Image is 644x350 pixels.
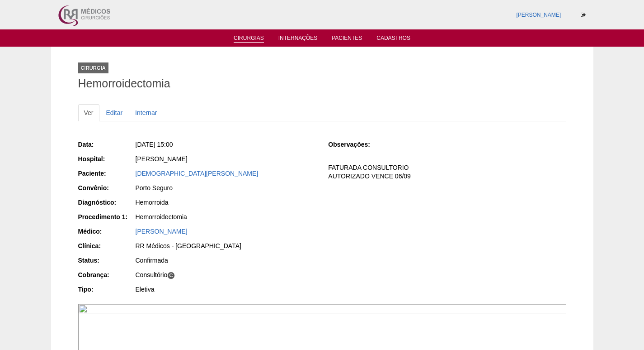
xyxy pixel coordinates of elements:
span: C [167,272,175,279]
div: Paciente: [78,169,135,178]
a: Pacientes [332,35,362,44]
h1: Hemorroidectomia [78,78,566,89]
div: Médico: [78,227,135,236]
div: Eletiva [136,285,316,294]
div: Porto Seguro [136,183,316,192]
div: Hemorroidectomia [136,212,316,221]
div: Hospital: [78,154,135,163]
div: Clínica: [78,241,135,250]
span: [DATE] 15:00 [136,141,173,148]
div: Procedimento 1: [78,212,135,221]
div: Data: [78,140,135,149]
a: Cadastros [376,35,410,44]
div: Status: [78,256,135,265]
a: [PERSON_NAME] [516,12,561,18]
div: Diagnóstico: [78,198,135,207]
div: Consultório [136,270,316,279]
i: Sair [581,12,586,18]
a: Internar [129,104,163,121]
a: Ver [78,104,99,121]
div: [PERSON_NAME] [136,154,316,163]
div: Cirurgia [78,62,108,73]
div: Cobrança: [78,270,135,279]
a: Cirurgias [234,35,264,43]
div: Confirmada [136,256,316,265]
p: FATURADA CONSULTORIO AUTORIZADO VENCE 06/09 [328,163,566,181]
div: Observações: [328,140,385,149]
div: RR Médicos - [GEOGRAPHIC_DATA] [136,241,316,250]
a: Internações [278,35,318,44]
a: Editar [100,104,129,121]
a: [DEMOGRAPHIC_DATA][PERSON_NAME] [136,170,259,177]
a: [PERSON_NAME] [136,228,188,235]
div: Convênio: [78,183,135,192]
div: Hemorroida [136,198,316,207]
div: Tipo: [78,285,135,294]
